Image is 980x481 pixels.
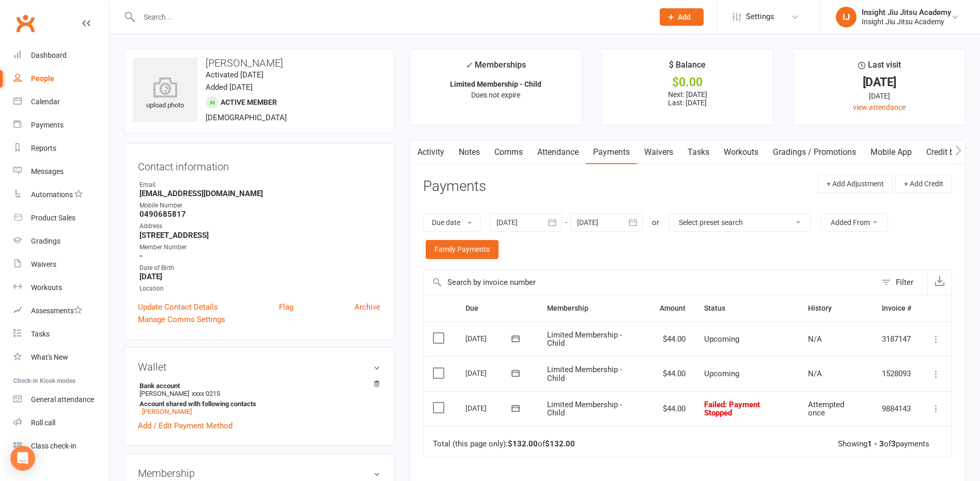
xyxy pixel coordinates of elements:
button: Add [660,8,704,26]
button: Added From [820,213,888,232]
div: [DATE] [803,90,956,102]
span: Add [678,13,691,21]
div: $ Balance [669,58,706,77]
input: Search by invoice number [424,270,876,295]
strong: $132.00 [545,439,575,448]
span: : Payment Stopped [704,400,760,418]
div: Address [139,221,380,231]
strong: - [139,251,380,261]
div: Total (this page only): of [433,440,575,448]
div: Roll call [31,419,55,427]
h3: Payments [423,179,486,195]
a: Messages [13,160,109,183]
a: Comms [487,140,530,164]
div: Waivers [31,260,56,268]
div: Location [139,284,380,294]
div: Email [139,180,380,190]
a: Activity [410,140,452,164]
td: $44.00 [650,322,695,357]
div: or [652,216,659,229]
a: Waivers [637,140,680,164]
div: [DATE] [803,77,956,88]
a: Roll call [13,411,109,435]
a: Tasks [680,140,717,164]
div: Automations [31,190,73,199]
span: xxxx 0215 [192,390,220,397]
h3: Membership [138,468,380,479]
button: Due date [423,213,480,232]
div: Assessments [31,307,82,315]
td: $44.00 [650,391,695,426]
div: Gradings [31,237,60,245]
a: Workouts [13,276,109,299]
span: [DEMOGRAPHIC_DATA] [206,113,287,122]
div: Messages [31,167,64,175]
button: + Add Adjustment [818,174,893,193]
a: [PERSON_NAME] [142,408,192,415]
div: [DATE] [465,330,513,346]
a: Assessments [13,299,109,323]
td: 3187147 [873,322,921,357]
a: Gradings [13,230,109,253]
time: Activated [DATE] [206,70,263,79]
th: Invoice # [873,295,921,322]
a: Calendar [13,90,109,114]
div: Product Sales [31,214,75,222]
div: Open Intercom Messenger [10,446,35,471]
a: Product Sales [13,206,109,230]
i: ✓ [465,60,472,70]
div: upload photo [133,77,197,111]
h3: Wallet [138,361,380,373]
a: Payments [13,114,109,137]
span: N/A [808,334,822,344]
div: Payments [31,121,64,129]
span: Does not expire [471,91,520,99]
span: Limited Membership - Child [547,330,622,348]
h3: [PERSON_NAME] [133,57,385,69]
div: Insight Jiu Jitsu Academy [862,8,951,17]
div: IJ [836,7,857,27]
div: Date of Birth [139,263,380,273]
div: Memberships [465,58,526,77]
div: Last visit [858,58,901,77]
div: General attendance [31,395,94,404]
div: What's New [31,353,68,361]
div: Insight Jiu Jitsu Academy [862,17,951,26]
span: Limited Membership - Child [547,365,622,383]
a: Update Contact Details [138,301,218,313]
button: + Add Credit [895,174,952,193]
div: Dashboard [31,51,67,59]
span: Upcoming [704,369,739,378]
strong: $132.00 [508,439,538,448]
div: Filter [896,276,913,288]
a: Gradings / Promotions [766,140,863,164]
a: Payments [586,140,637,164]
th: Status [695,295,799,322]
div: $0.00 [611,77,764,88]
a: view attendance [853,103,906,111]
a: Reports [13,137,109,160]
a: Manage Comms Settings [138,313,225,326]
a: Workouts [717,140,766,164]
strong: [DATE] [139,272,380,281]
td: $44.00 [650,356,695,391]
div: Calendar [31,98,60,106]
th: History [799,295,873,322]
a: Family Payments [426,240,499,259]
div: Showing of payments [838,440,929,448]
th: Amount [650,295,695,322]
div: People [31,74,54,83]
span: Settings [746,5,774,28]
span: Attempted once [808,400,844,418]
th: Due [456,295,538,322]
strong: 3 [891,439,896,448]
a: Class kiosk mode [13,435,109,458]
a: Clubworx [12,10,38,36]
h3: Contact information [138,157,380,172]
td: 1528093 [873,356,921,391]
a: Tasks [13,323,109,346]
a: Notes [452,140,487,164]
span: Upcoming [704,334,739,344]
strong: Limited Membership - Child [450,80,541,88]
strong: 1 - 3 [867,439,884,448]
